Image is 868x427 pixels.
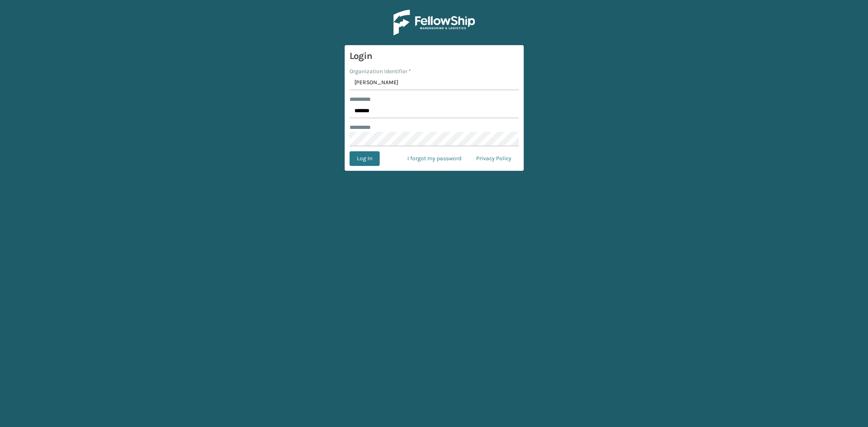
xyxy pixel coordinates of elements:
a: Privacy Policy [469,151,519,166]
h3: Login [350,50,519,62]
button: Log In [350,151,380,166]
label: Organization Identifier [350,67,411,76]
a: I forgot my password [400,151,469,166]
img: Logo [394,10,475,35]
